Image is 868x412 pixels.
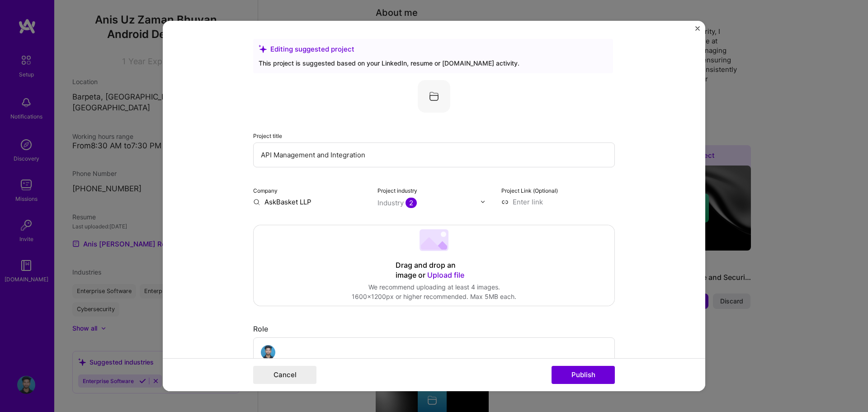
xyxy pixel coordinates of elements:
div: This project is suggested based on your LinkedIn, resume or [DOMAIN_NAME] activity. [259,58,608,68]
input: Enter name or website [253,197,367,207]
input: Enter the name of the project [253,142,615,167]
button: Publish [552,366,615,384]
label: Project industry [377,187,417,194]
div: 1600x1200px or higher recommended. Max 5MB each. [352,292,516,301]
div: Drag and drop an image or [396,260,472,280]
div: We recommend uploading at least 4 images. [352,282,516,292]
img: Company logo [418,80,450,113]
div: Industry [377,198,417,208]
button: Close [695,26,700,36]
div: Drag and drop an image or Upload fileWe recommend uploading at least 4 images.1600x1200px or high... [253,225,615,306]
div: Role [253,324,615,334]
div: Editing suggested project [259,44,608,54]
label: Company [253,187,278,194]
i: icon SuggestedTeams [259,45,267,53]
img: drop icon [480,199,486,204]
span: Upload file [427,270,464,279]
label: Project title [253,133,282,139]
span: 2 [406,198,417,208]
button: Cancel [253,366,316,384]
label: Project Link (Optional) [501,187,558,194]
input: Enter link [501,197,615,207]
